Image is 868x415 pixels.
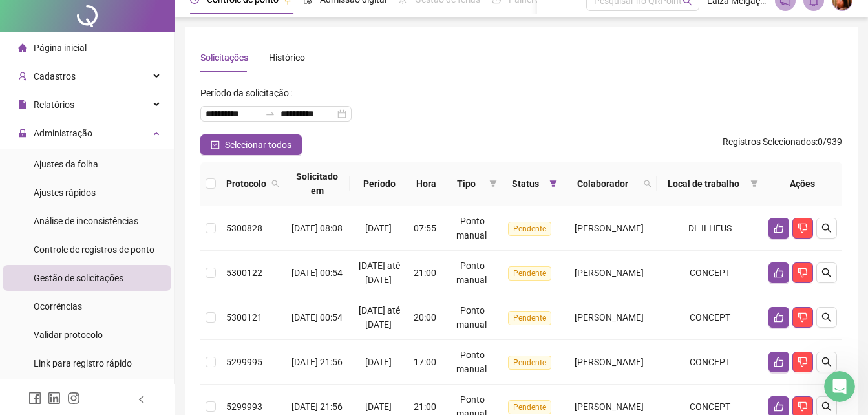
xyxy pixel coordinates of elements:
[575,268,644,278] span: [PERSON_NAME]
[748,174,761,193] span: filter
[284,162,350,206] th: Solicitado em
[18,100,27,109] span: file
[508,400,551,414] span: Pendente
[34,71,76,81] span: Cadastros
[750,180,758,187] span: filter
[774,268,784,278] span: like
[359,305,400,330] span: [DATE] até [DATE]
[291,312,343,323] span: [DATE] 00:54
[265,109,275,119] span: swap-right
[456,350,487,374] span: Ponto manual
[774,312,784,323] span: like
[575,223,644,233] span: [PERSON_NAME]
[774,401,784,412] span: like
[414,312,436,323] span: 20:00
[265,109,275,119] span: to
[18,72,27,81] span: user-add
[723,134,842,155] span: : 0 / 939
[508,356,551,370] span: Pendente
[291,223,343,233] span: [DATE] 08:08
[821,357,832,367] span: search
[18,43,27,52] span: home
[768,176,837,191] div: Ações
[34,100,74,110] span: Relatórios
[657,206,763,251] td: DL ILHEUS
[291,268,343,278] span: [DATE] 00:54
[487,174,500,193] span: filter
[271,180,279,187] span: search
[824,371,855,402] iframe: Intercom live chat
[644,180,651,187] span: search
[549,180,557,187] span: filter
[798,357,808,367] span: dislike
[34,244,154,255] span: Controle de registros de ponto
[137,395,146,404] span: left
[508,266,551,281] span: Pendente
[48,392,61,405] span: linkedin
[225,138,291,152] span: Selecionar todos
[821,401,832,412] span: search
[34,187,96,198] span: Ajustes rápidos
[641,174,654,193] span: search
[575,401,644,412] span: [PERSON_NAME]
[28,392,41,405] span: facebook
[798,401,808,412] span: dislike
[34,159,98,169] span: Ajustes da folha
[200,83,297,103] label: Período da solicitação
[821,268,832,278] span: search
[226,223,262,233] span: 5300828
[657,340,763,385] td: CONCEPT
[34,128,92,138] span: Administração
[226,357,262,367] span: 5299995
[67,392,80,405] span: instagram
[774,223,784,233] span: like
[657,295,763,340] td: CONCEPT
[365,357,392,367] span: [DATE]
[34,216,138,226] span: Análise de inconsistências
[456,261,487,285] span: Ponto manual
[414,268,436,278] span: 21:00
[291,401,343,412] span: [DATE] 21:56
[798,223,808,233] span: dislike
[508,222,551,236] span: Pendente
[34,358,132,368] span: Link para registro rápido
[226,176,266,191] span: Protocolo
[798,268,808,278] span: dislike
[662,176,745,191] span: Local de trabalho
[34,43,87,53] span: Página inicial
[365,223,392,233] span: [DATE]
[226,401,262,412] span: 5299993
[269,50,305,65] div: Histórico
[508,311,551,325] span: Pendente
[226,312,262,323] span: 5300121
[414,357,436,367] span: 17:00
[211,140,220,149] span: check-square
[547,174,560,193] span: filter
[821,312,832,323] span: search
[291,357,343,367] span: [DATE] 21:56
[34,301,82,312] span: Ocorrências
[507,176,544,191] span: Status
[365,401,392,412] span: [DATE]
[723,136,816,147] span: Registros Selecionados
[821,223,832,233] span: search
[449,176,484,191] span: Tipo
[34,273,123,283] span: Gestão de solicitações
[18,129,27,138] span: lock
[359,261,400,285] span: [DATE] até [DATE]
[456,305,487,330] span: Ponto manual
[456,216,487,240] span: Ponto manual
[575,357,644,367] span: [PERSON_NAME]
[657,251,763,295] td: CONCEPT
[226,268,262,278] span: 5300122
[567,176,639,191] span: Colaborador
[408,162,443,206] th: Hora
[798,312,808,323] span: dislike
[575,312,644,323] span: [PERSON_NAME]
[200,50,248,65] div: Solicitações
[489,180,497,187] span: filter
[34,330,103,340] span: Validar protocolo
[774,357,784,367] span: like
[414,401,436,412] span: 21:00
[269,174,282,193] span: search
